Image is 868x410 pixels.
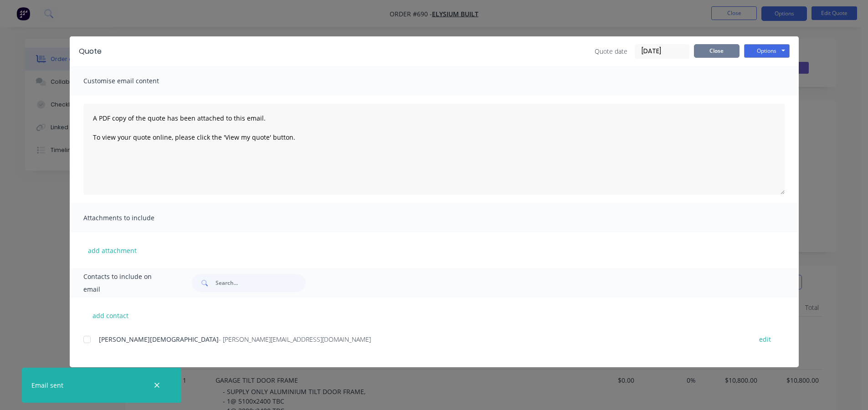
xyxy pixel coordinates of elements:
span: Quote date [595,46,627,56]
span: Customise email content [83,75,184,87]
button: edit [754,333,776,345]
span: Attachments to include [83,212,184,224]
input: Search... [216,274,306,292]
span: Contacts to include on email [83,270,169,296]
div: Email sent [31,380,63,390]
div: Quote [79,46,102,57]
textarea: A PDF copy of the quote has been attached to this email. To view your quote online, please click ... [83,104,785,195]
button: Options [744,44,790,58]
span: - [PERSON_NAME][EMAIL_ADDRESS][DOMAIN_NAME] [219,335,371,344]
button: add contact [83,309,138,322]
button: add attachment [83,243,141,257]
span: [PERSON_NAME][DEMOGRAPHIC_DATA] [99,335,219,344]
button: Close [694,44,740,58]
